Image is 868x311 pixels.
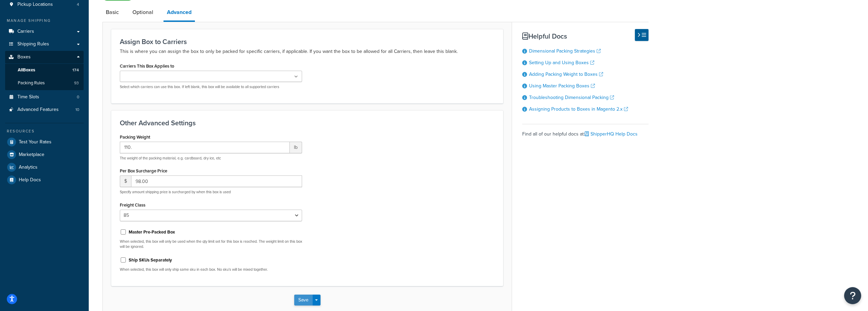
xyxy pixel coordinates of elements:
[129,257,172,263] label: Ship SKUs Separately
[290,142,302,153] span: lb
[120,189,302,195] p: Specify amount shipping price is surcharged by when this box is used
[5,51,84,63] a: Boxes
[17,41,49,47] span: Shipping Rules
[74,80,79,86] span: 93
[18,80,45,86] span: Packing Rules
[17,29,34,34] span: Carriers
[120,267,302,272] p: When selected, this box will only ship same sku in each box. No sku's will be mixed together.
[529,94,614,101] a: Troubleshooting Dimensional Packing
[522,124,649,139] div: Find all of our helpful docs at:
[120,156,302,161] p: The weight of the packing material, e.g. cardboard, dry ice, etc
[5,77,84,89] li: Packing Rules
[17,2,53,8] span: Pickup Locations
[129,4,157,20] a: Optional
[120,63,174,69] label: Carriers This Box Applies to
[75,107,79,113] span: 10
[163,4,195,22] a: Advanced
[120,239,302,250] p: When selected, this box will only be used when the qty limit set for this box is reached. The wei...
[120,119,495,127] h3: Other Advanced Settings
[120,175,131,187] span: $
[19,139,52,145] span: Test Your Rates
[529,82,595,89] a: Using Master Packing Boxes
[844,287,861,304] button: Open Resource Center
[5,64,84,76] a: AllBoxes174
[635,29,649,41] button: Hide Help Docs
[5,103,84,116] a: Advanced Features10
[120,202,145,208] label: Freight Class
[529,105,628,113] a: Assigning Products to Boxes in Magento 2.x
[120,168,167,173] label: Per Box Surcharge Price
[5,91,84,103] a: Time Slots0
[77,2,79,8] span: 4
[19,165,38,170] span: Analytics
[120,47,495,56] p: This is where you can assign the box to only be packed for specific carriers, if applicable. If y...
[585,130,638,138] a: ShipperHQ Help Docs
[120,84,302,89] p: Select which carriers can use this box. If left blank, this box will be available to all supporte...
[5,161,84,173] a: Analytics
[17,107,59,113] span: Advanced Features
[529,47,601,55] a: Dimensional Packing Strategies
[5,38,84,51] a: Shipping Rules
[5,18,84,24] div: Manage Shipping
[5,149,84,161] a: Marketplace
[5,77,84,89] a: Packing Rules93
[72,67,79,73] span: 174
[19,152,44,158] span: Marketplace
[529,71,603,78] a: Adding Packing Weight to Boxes
[77,94,79,100] span: 0
[522,32,649,40] h3: Helpful Docs
[120,38,495,45] h3: Assign Box to Carriers
[17,94,39,100] span: Time Slots
[5,103,84,116] li: Advanced Features
[5,25,84,38] a: Carriers
[5,174,84,186] a: Help Docs
[5,128,84,134] div: Resources
[102,4,122,20] a: Basic
[129,229,175,235] label: Master Pre-Packed Box
[120,135,150,140] label: Packing Weight
[18,67,35,73] span: All Boxes
[17,54,31,60] span: Boxes
[529,59,594,66] a: Setting Up and Using Boxes
[294,295,313,306] button: Save
[5,91,84,103] li: Time Slots
[5,136,84,148] a: Test Your Rates
[5,51,84,90] li: Boxes
[19,177,41,183] span: Help Docs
